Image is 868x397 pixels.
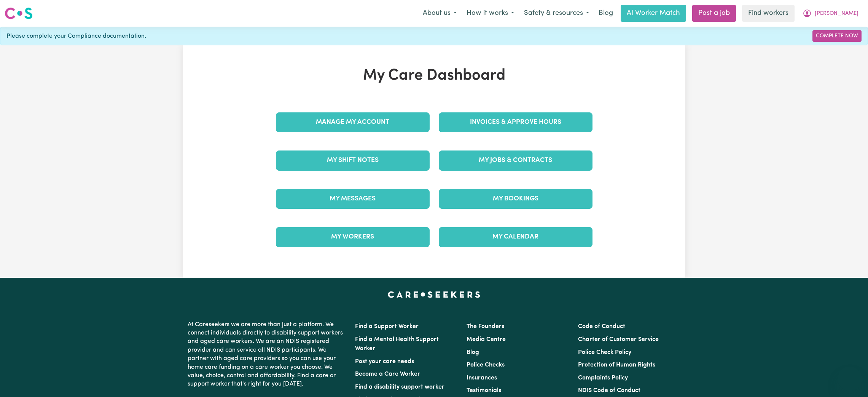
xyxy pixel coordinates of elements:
h1: My Care Dashboard [271,67,597,85]
a: Post a job [692,5,736,22]
a: My Jobs & Contracts [439,150,592,170]
span: Please complete your Compliance documentation. [6,32,146,41]
iframe: Button to launch messaging window, conversation in progress [838,367,862,391]
a: Post your care needs [355,359,414,365]
a: Blog [467,349,479,355]
a: Manage My Account [276,112,430,132]
a: The Founders [467,323,504,330]
span: [PERSON_NAME] [815,10,858,18]
button: My Account [798,5,863,21]
a: Complete Now [812,30,862,42]
a: Media Centre [467,336,506,343]
a: Police Check Policy [578,349,631,355]
a: AI Worker Match [621,5,686,22]
a: Complaints Policy [578,375,628,381]
a: Become a Care Worker [355,371,420,377]
a: My Shift Notes [276,150,430,170]
a: My Calendar [439,227,592,247]
a: Code of Conduct [578,323,625,330]
a: Insurances [467,375,497,381]
a: Invoices & Approve Hours [439,112,592,132]
img: Careseekers logo [5,6,33,20]
a: Find a Support Worker [355,323,419,330]
a: My Messages [276,189,430,209]
a: Protection of Human Rights [578,362,655,368]
button: Safety & resources [519,5,594,21]
p: At Careseekers we are more than just a platform. We connect individuals directly to disability su... [188,317,346,392]
a: My Workers [276,227,430,247]
a: Find a Mental Health Support Worker [355,336,439,352]
button: About us [418,5,462,21]
button: How it works [462,5,519,21]
a: Find a disability support worker [355,384,444,390]
a: Careseekers home page [388,291,480,298]
a: Blog [594,5,618,22]
a: NDIS Code of Conduct [578,387,640,394]
a: My Bookings [439,189,592,209]
a: Testimonials [467,387,501,394]
a: Find workers [742,5,795,22]
a: Charter of Customer Service [578,336,659,343]
a: Police Checks [467,362,505,368]
a: Careseekers logo [5,5,33,22]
